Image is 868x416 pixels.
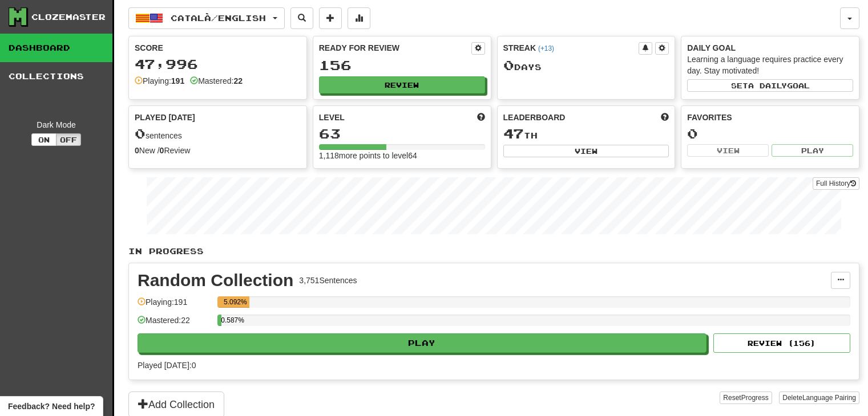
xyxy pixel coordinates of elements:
button: Seta dailygoal [687,79,853,92]
div: 47,996 [135,57,301,71]
div: Dark Mode [9,119,104,130]
div: Mastered: [190,75,243,87]
a: Full History [813,177,859,190]
div: 3,751 Sentences [299,275,357,286]
span: a daily [748,81,787,89]
button: DeleteLanguage Pairing [779,391,859,404]
button: More stats [348,7,370,29]
span: Català / English [171,13,266,23]
span: Leaderboard [503,112,566,123]
div: 5.092% [221,296,249,308]
div: Daily Goal [687,42,853,54]
span: Open feedback widget [8,401,95,412]
div: Clozemaster [31,11,106,23]
div: 0 [687,127,853,141]
div: 1,118 more points to level 64 [319,150,485,161]
div: Streak [503,42,639,54]
button: View [687,144,769,157]
span: Played [DATE] [135,112,195,123]
div: 63 [319,127,485,141]
span: Level [319,112,345,123]
button: Review [319,76,485,93]
strong: 0 [160,146,164,155]
div: Day s [503,58,669,73]
div: New / Review [135,145,301,156]
div: Playing: [135,75,184,87]
button: Off [56,133,81,146]
div: th [503,127,669,141]
div: Learning a language requires practice every day. Stay motivated! [687,54,853,76]
div: Score [135,42,301,54]
button: View [503,145,669,157]
button: Play [772,144,853,157]
span: Progress [741,394,769,402]
div: Ready for Review [319,42,471,54]
div: sentences [135,127,301,141]
button: ResetProgress [720,391,772,404]
span: 0 [503,57,514,73]
span: This week in points, UTC [661,112,669,123]
button: Review (156) [713,333,850,353]
p: In Progress [128,246,859,257]
div: Playing: 191 [138,296,212,315]
div: 156 [319,58,485,72]
div: Mastered: 22 [138,315,212,333]
a: (+13) [538,44,554,52]
span: 0 [135,125,146,141]
button: On [31,133,56,146]
strong: 22 [233,76,243,85]
span: Score more points to level up [477,112,485,123]
div: Random Collection [138,272,293,289]
span: Language Pairing [802,394,856,402]
strong: 0 [135,146,139,155]
span: Played [DATE]: 0 [138,361,196,370]
span: 47 [503,125,524,141]
button: Català/English [128,7,285,29]
button: Add sentence to collection [319,7,342,29]
button: Play [138,333,706,353]
button: Search sentences [290,7,313,29]
div: Favorites [687,112,853,123]
strong: 191 [171,76,184,85]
